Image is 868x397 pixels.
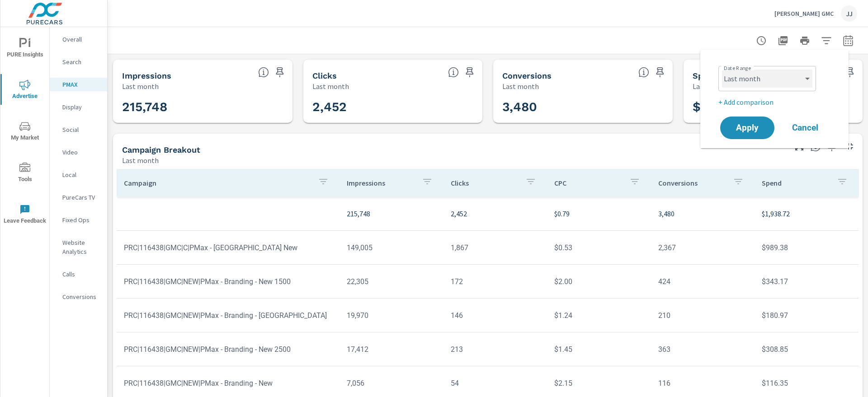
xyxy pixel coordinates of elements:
[762,208,851,219] p: $1,938.72
[62,103,100,112] p: Display
[547,270,651,293] td: $2.00
[117,304,340,327] td: PRC|116438|GMC|NEW|PMax - Branding - [GEOGRAPHIC_DATA]
[787,124,823,132] span: Cancel
[62,148,100,157] p: Video
[502,71,552,80] h5: Conversions
[122,155,159,166] p: Last month
[62,57,100,66] p: Search
[62,238,100,256] p: Website Analytics
[448,67,459,78] span: The number of times an ad was clicked by a consumer.
[547,372,651,395] td: $2.15
[651,236,755,259] td: 2,367
[443,338,547,361] td: 213
[122,81,159,92] p: Last month
[62,80,100,89] p: PMAX
[258,67,269,78] span: The number of times an ad was shown on your behalf.
[122,145,200,154] h5: Campaign Breakout
[62,170,100,179] p: Local
[62,270,100,279] p: Calls
[347,178,415,187] p: Impressions
[651,270,755,293] td: 424
[50,290,107,304] div: Conversions
[774,9,834,18] p: [PERSON_NAME] GMC
[451,178,519,187] p: Clicks
[502,99,664,115] h3: 3,480
[62,292,100,301] p: Conversions
[755,236,859,259] td: $989.38
[340,372,443,395] td: 7,056
[3,79,47,102] span: Advertise
[50,267,107,281] div: Calls
[3,121,47,143] span: My Market
[3,204,47,226] span: Leave Feedback
[720,117,774,139] button: Apply
[3,38,47,60] span: PURE Insights
[778,117,832,139] button: Cancel
[50,236,107,258] div: Website Analytics
[693,81,729,92] p: Last month
[117,270,340,293] td: PRC|116438|GMC|NEW|PMax - Branding - New 1500
[340,304,443,327] td: 19,970
[312,81,349,92] p: Last month
[729,124,765,132] span: Apply
[653,65,667,79] span: Save this to your personalized report
[50,78,107,91] div: PMAX
[547,338,651,361] td: $1.45
[50,55,107,69] div: Search
[273,65,287,79] span: Save this to your personalized report
[312,71,337,80] h5: Clicks
[62,193,100,202] p: PureCars TV
[755,338,859,361] td: $308.85
[693,99,854,115] h3: $1,939
[658,178,726,187] p: Conversions
[755,304,859,327] td: $180.97
[122,99,283,115] h3: 215,748
[50,33,107,46] div: Overall
[443,270,547,293] td: 172
[50,213,107,227] div: Fixed Ops
[340,236,443,259] td: 149,005
[547,236,651,259] td: $0.53
[841,5,857,22] div: JJ
[554,178,622,187] p: CPC
[62,215,100,224] p: Fixed Ops
[117,338,340,361] td: PRC|116438|GMC|NEW|PMax - Branding - New 2500
[312,99,474,115] h3: 2,452
[443,372,547,395] td: 54
[122,71,171,80] h5: Impressions
[651,338,755,361] td: 363
[3,163,47,185] span: Tools
[651,372,755,395] td: 116
[502,81,539,92] p: Last month
[443,304,547,327] td: 146
[651,304,755,327] td: 210
[755,270,859,293] td: $343.17
[796,32,814,50] button: Print Report
[755,372,859,395] td: $116.35
[124,178,311,187] p: Campaign
[462,65,477,79] span: Save this to your personalized report
[117,236,340,259] td: PRC|116438|GMC|C|PMax - [GEOGRAPHIC_DATA] New
[443,236,547,259] td: 1,867
[340,270,443,293] td: 22,305
[62,35,100,44] p: Overall
[50,145,107,159] div: Video
[843,139,857,154] button: Minimize Widget
[50,100,107,114] div: Display
[774,32,792,50] button: "Export Report to PDF"
[50,191,107,204] div: PureCars TV
[554,208,644,219] p: $0.79
[451,208,540,219] p: 2,452
[693,71,717,80] h5: Spend
[762,178,830,187] p: Spend
[547,304,651,327] td: $1.24
[658,208,748,219] p: 3,480
[0,27,49,235] div: nav menu
[50,168,107,182] div: Local
[50,123,107,136] div: Social
[347,208,436,219] p: 215,748
[340,338,443,361] td: 17,412
[638,67,649,78] span: Total Conversions include Actions, Leads and Unmapped.
[117,372,340,395] td: PRC|116438|GMC|NEW|PMax - Branding - New
[62,125,100,134] p: Social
